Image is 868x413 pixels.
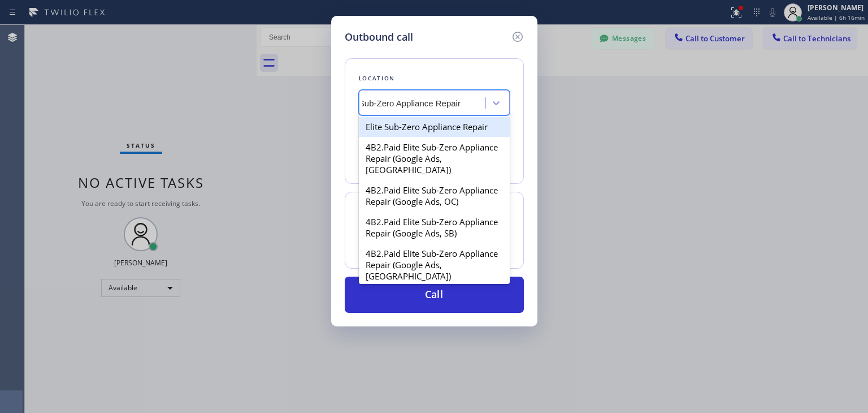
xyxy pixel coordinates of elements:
[359,137,510,180] div: 4B2.Paid Elite Sub-Zero Appliance Repair (Google Ads, [GEOGRAPHIC_DATA])
[359,72,510,84] div: Location
[359,212,510,243] div: 4B2.Paid Elite Sub-Zero Appliance Repair (Google Ads, SB)
[359,180,510,212] div: 4B2.Paid Elite Sub-Zero Appliance Repair (Google Ads, OC)
[345,277,524,313] button: Call
[359,117,510,137] div: Elite Sub-Zero Appliance Repair
[345,29,413,45] h5: Outbound call
[359,243,510,286] div: 4B2.Paid Elite Sub-Zero Appliance Repair (Google Ads, [GEOGRAPHIC_DATA])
